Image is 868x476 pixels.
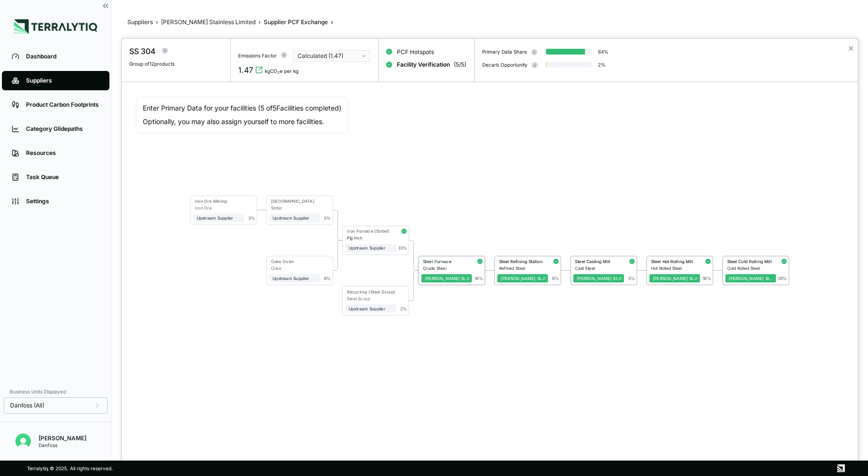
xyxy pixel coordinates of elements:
div: Steel FurnaceCrude Steel[PERSON_NAME] Stainless Limited18% [424,256,480,285]
div: Upstream Supplier [272,276,316,281]
div: Enter Primary Data for your facilities ( 5 of 5 Facilities completed) [143,103,341,113]
div: Cast Steel [575,266,624,271]
div: 2 % [400,306,407,311]
div: Calculated (1.47) [298,52,359,60]
div: Upstream Supplier [349,246,393,251]
div: 18 % [703,276,711,281]
div: [PERSON_NAME] Stainless Limited [653,276,698,281]
div: 84 % [598,49,609,55]
div: Steel Hot Rolling MillHot Rolled Steel[PERSON_NAME] Stainless Limited18% [652,256,708,285]
g: Edge from 5 to 6 [405,271,422,301]
svg: View audit trail [255,66,263,74]
g: Edge from 3 to 4 [329,240,346,271]
div: Coke OvenCokeUpstream Supplier6% [272,256,328,285]
div: 5 % [324,216,331,221]
div: Upstream Supplier [272,216,316,221]
div: 6 % [552,276,559,281]
div: Primary Data Share [482,49,527,55]
div: [GEOGRAPHIC_DATA]SinterUpstream Supplier5% [272,196,328,224]
div: Crude Steel [423,266,472,271]
div: Recycling (Steel Scrap) [347,289,395,294]
div: Pig Iron [347,236,396,241]
div: Recycling (Steel Scrap)Steel ScrapUpstream Supplier2% [348,287,404,315]
div: Optionally, you may also assign yourself to more facilities. [143,117,341,126]
div: [PERSON_NAME] Stainless Limited [729,276,773,281]
sub: 2 [277,70,280,75]
div: 1.47 [238,64,253,76]
div: 18 % [475,276,483,281]
g: Edge from 4 to 6 [405,240,422,271]
div: Iron Furnace (Sinter)Pig IronUpstream Supplier10% [348,226,404,255]
div: Sinter [271,206,320,211]
div: Steel Casting Mill [575,259,621,265]
div: Steel Furnace [423,259,469,265]
div: Steel Refining StationRefined Steel[PERSON_NAME] Stainless Limited6% [500,256,556,285]
div: Iron Furnace (Sinter) [347,229,393,234]
div: [PERSON_NAME] Stainless Limited [577,276,622,281]
div: Iron Ore [195,206,244,211]
div: Cold Rolled Steel [727,266,776,271]
div: 6 % [324,276,331,281]
div: 26 % [778,276,787,281]
div: Steel Hot Rolling Mill [651,259,697,265]
div: Coke [271,266,320,271]
div: SS 304 [129,45,156,57]
div: Steel Cold Rolling Mill [727,259,773,265]
div: [GEOGRAPHIC_DATA] [271,199,317,204]
span: PCF Hotspots [397,48,434,56]
button: Close [848,42,854,54]
div: Steel Refining Station [499,259,545,265]
g: Edge from 2 to 4 [329,210,346,241]
div: [PERSON_NAME] Stainless Limited [501,276,545,281]
div: Emissions Factor [238,53,277,58]
button: Calculated (1.47) [293,50,370,62]
div: 2 % [598,62,606,68]
div: Upstream Supplier [197,216,241,221]
div: Iron Ore MiningIron OreUpstream Supplier3% [196,196,252,224]
div: Iron Ore Mining [195,199,241,204]
span: ( 5 / 5 ) [454,61,466,69]
div: [PERSON_NAME] Stainless Limited [425,276,470,281]
div: Coke Oven [271,259,317,265]
div: Steel Cold Rolling MillCold Rolled Steel[PERSON_NAME] Stainless Limited26% [728,256,784,285]
div: 10 % [398,246,407,251]
span: Group of 12 products [129,61,175,67]
div: Refined Steel [499,266,548,271]
div: kgCO e per kg [265,68,298,74]
div: Hot Rolled Steel [651,266,700,271]
div: Decarb Opportunity [482,62,528,68]
div: 5 % [628,276,635,281]
span: Facility Verification [397,61,450,69]
div: Steel Casting MillCast Steel[PERSON_NAME] Stainless Limited5% [576,256,632,285]
div: 3 % [248,216,255,221]
div: Upstream Supplier [349,306,393,311]
div: Steel Scrap [347,296,396,301]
